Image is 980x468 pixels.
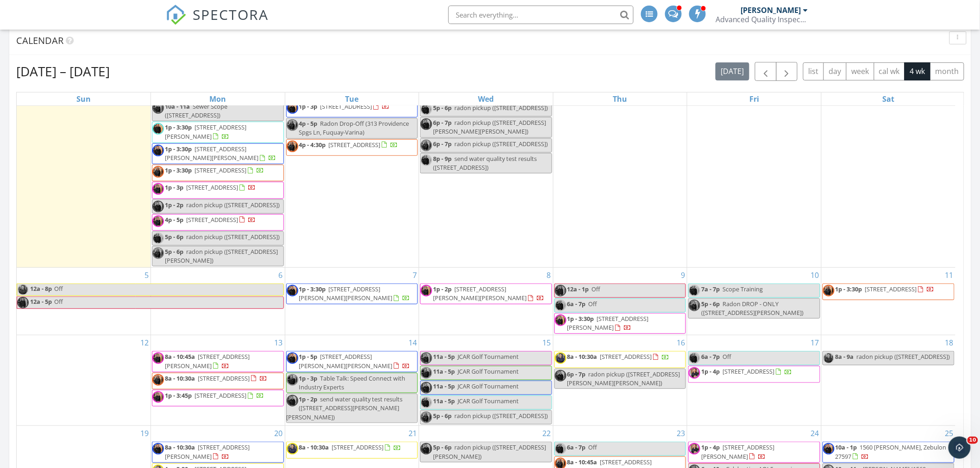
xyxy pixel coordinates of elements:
[836,443,947,460] a: 10a - 1p 1560 [PERSON_NAME], Zebulon 27597
[329,141,381,149] span: [STREET_ADDRESS]
[823,283,955,300] a: 1p - 3:30p [STREET_ADDRESS]
[152,183,164,195] img: dsc_5998.jpg
[687,335,822,426] td: Go to October 17, 2025
[165,443,195,451] span: 8a - 10:30a
[748,92,761,105] a: Friday
[567,314,649,332] a: 1p - 3:30p [STREET_ADDRESS][PERSON_NAME]
[287,102,298,114] img: dsc_6004.jpg
[165,374,195,382] span: 8a - 10:30a
[567,314,594,323] span: 1p - 3:30p
[299,102,390,111] a: 1p - 3p [STREET_ADDRESS]
[967,437,978,444] span: 10
[836,285,935,293] a: 1p - 3:30p [STREET_ADDRESS]
[299,285,410,302] a: 1p - 3:30p [STREET_ADDRESS][PERSON_NAME][PERSON_NAME]
[16,34,63,47] span: Calendar
[701,443,720,451] span: 1p - 4p
[458,397,519,405] span: JCAR Golf Tournament
[836,443,857,451] span: 10a - 1p
[299,352,393,369] span: [STREET_ADDRESS][PERSON_NAME][PERSON_NAME]
[165,102,190,111] span: 10a - 11a
[689,352,700,364] img: dsc_5988.jpg
[299,374,406,391] span: Table Talk: Speed Connect with Industry Experts
[555,370,566,382] img: dsc_6004.jpg
[433,140,452,148] span: 6p - 7p
[186,201,280,209] span: radon pickup ([STREET_ADDRESS])
[152,122,284,142] a: 1p - 3:30p [STREET_ADDRESS][PERSON_NAME]
[299,141,398,149] a: 4p - 4:30p [STREET_ADDRESS]
[277,268,285,283] a: Go to October 6, 2025
[433,352,455,361] span: 11a - 5p
[701,367,720,376] span: 1p - 4p
[287,285,298,296] img: dsc_6004.jpg
[299,352,318,361] span: 1p - 5p
[555,285,566,296] img: dsc_6012.jpg
[152,351,284,372] a: 8a - 10:45a [STREET_ADDRESS][PERSON_NAME]
[186,233,280,241] span: radon pickup ([STREET_ADDRESS])
[287,395,403,421] span: send water quality test results ([STREET_ADDRESS][PERSON_NAME][PERSON_NAME])
[688,442,820,462] a: 1p - 4p [STREET_ADDRESS][PERSON_NAME]
[823,442,955,462] a: 10a - 1p 1560 [PERSON_NAME], Zebulon 27597
[701,285,720,293] span: 7a - 7p
[943,335,955,350] a: Go to October 18, 2025
[555,314,566,326] img: dsc_5998.jpg
[286,442,418,458] a: 8a - 10:30a [STREET_ADDRESS]
[343,92,360,105] a: Tuesday
[701,443,774,460] span: [STREET_ADDRESS][PERSON_NAME]
[448,6,634,24] input: Search everything...
[165,233,183,241] span: 5p - 6p
[165,391,192,400] span: 1p - 3:45p
[716,15,808,24] div: Advanced Quality Inspections LLC
[433,285,527,302] span: [STREET_ADDRESS][PERSON_NAME][PERSON_NAME]
[943,426,955,441] a: Go to October 25, 2025
[165,183,256,191] a: 1p - 3p [STREET_ADDRESS]
[675,426,687,441] a: Go to October 23, 2025
[865,285,917,293] span: [STREET_ADDRESS]
[299,141,326,149] span: 4p - 4:30p
[186,216,238,224] span: [STREET_ADDRESS]
[421,412,432,423] img: dsc_5995.jpg
[195,391,246,400] span: [STREET_ADDRESS]
[17,297,29,308] img: dsc_6012.jpg
[689,285,700,296] img: dsc_5988.jpg
[458,352,519,361] span: JCAR Golf Tournament
[567,300,586,308] span: 6a - 7p
[554,351,686,368] a: 8a - 10:30a [STREET_ADDRESS]
[152,166,164,178] img: dsc_5995.jpg
[186,183,238,191] span: [STREET_ADDRESS]
[809,426,821,441] a: Go to October 24, 2025
[165,183,183,191] span: 1p - 3p
[152,145,164,156] img: dsc_6004.jpg
[722,352,731,361] span: Off
[75,92,93,105] a: Sunday
[152,123,164,135] img: dsc_5988.jpg
[433,154,452,163] span: 8p - 9p
[905,62,930,80] button: 4 wk
[541,426,553,441] a: Go to October 22, 2025
[943,268,955,283] a: Go to October 11, 2025
[454,412,548,420] span: radon pickup ([STREET_ADDRESS])
[421,367,432,379] img: dsc_5981.jpg
[930,62,964,80] button: month
[165,374,267,382] a: 8a - 10:30a [STREET_ADDRESS]
[152,443,164,455] img: dsc_6004.jpg
[701,443,774,460] a: 1p - 4p [STREET_ADDRESS][PERSON_NAME]
[679,268,687,283] a: Go to October 9, 2025
[419,268,553,335] td: Go to October 8, 2025
[823,443,835,455] img: dsc_6004.jpg
[809,335,821,350] a: Go to October 17, 2025
[421,118,432,130] img: dsc_6004.jpg
[165,123,246,140] a: 1p - 3:30p [STREET_ADDRESS][PERSON_NAME]
[821,335,955,426] td: Go to October 18, 2025
[143,268,151,283] a: Go to October 5, 2025
[152,102,164,114] img: dsc_5998.jpg
[299,443,402,451] a: 8a - 10:30a [STREET_ADDRESS]
[701,300,804,317] span: Radon DROP - ONLY ([STREET_ADDRESS][PERSON_NAME])
[600,352,652,361] span: [STREET_ADDRESS]
[299,395,318,403] span: 1p - 2p
[320,102,372,111] span: [STREET_ADDRESS]
[567,370,586,378] span: 6p - 7p
[421,352,432,364] img: dsc_5998.jpg
[823,352,835,364] img: 20250418_094826.jpg
[207,92,228,105] a: Monday
[433,118,546,135] span: radon pickup ([STREET_ADDRESS][PERSON_NAME][PERSON_NAME])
